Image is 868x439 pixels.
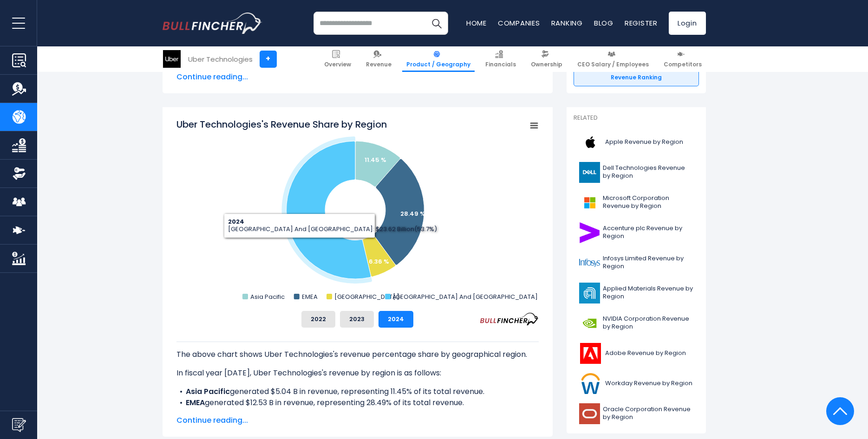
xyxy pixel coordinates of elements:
text: 53.7 % [291,213,311,222]
b: Asia Pacific [186,386,230,397]
span: Financials [485,61,516,68]
a: Product / Geography [402,46,475,72]
span: Dell Technologies Revenue by Region [603,164,693,180]
img: INFY logo [579,252,600,273]
b: EMEA [186,397,205,408]
li: generated $2.80 B in revenue, representing 6.36% of its total revenue. [176,408,539,420]
span: Continue reading... [176,71,539,83]
text: EMEA [302,292,318,301]
a: Register [625,18,658,28]
span: NVIDIA Corporation Revenue by Region [603,315,693,331]
p: The above chart shows Uber Technologies's revenue percentage share by geographical region. [176,349,539,360]
button: Search [425,12,448,35]
a: Accenture plc Revenue by Region [574,220,699,245]
img: NVDA logo [579,313,600,334]
img: AMAT logo [579,283,600,303]
span: Adobe Revenue by Region [605,349,686,357]
span: Apple Revenue by Region [605,138,683,146]
a: Overview [320,46,355,72]
a: Competitors [659,46,706,72]
b: [GEOGRAPHIC_DATA] [186,408,269,419]
img: WDAY logo [579,373,602,394]
tspan: Uber Technologies's Revenue Share by Region [176,118,387,131]
text: Asia Pacific [250,292,285,301]
span: Continue reading... [176,415,539,426]
a: CEO Salary / Employees [573,46,653,72]
img: UBER logo [163,50,181,68]
span: Infosys Limited Revenue by Region [603,255,693,271]
span: Oracle Corporation Revenue by Region [603,406,693,421]
text: [GEOGRAPHIC_DATA] [334,292,399,301]
a: Home [466,18,487,28]
a: Revenue Ranking [574,69,699,86]
span: Ownership [531,61,562,68]
span: Workday Revenue by Region [605,380,692,387]
a: Login [669,12,706,35]
div: Uber Technologies [188,54,253,65]
img: ORCL logo [579,403,600,424]
img: Ownership [12,167,26,181]
a: Financials [481,46,520,72]
a: Ranking [551,18,583,28]
a: Revenue [362,46,396,72]
a: Dell Technologies Revenue by Region [574,160,699,185]
button: 2022 [301,311,335,328]
text: [GEOGRAPHIC_DATA] And [GEOGRAPHIC_DATA] [393,292,538,301]
img: bullfincher logo [163,13,262,34]
a: Workday Revenue by Region [574,371,699,396]
a: Microsoft Corporation Revenue by Region [574,190,699,215]
a: + [260,51,277,68]
span: Accenture plc Revenue by Region [603,225,693,240]
button: 2023 [340,311,374,328]
a: Infosys Limited Revenue by Region [574,250,699,276]
span: Product / Geography [406,61,470,68]
span: Competitors [664,61,702,68]
a: Adobe Revenue by Region [574,341,699,366]
a: NVIDIA Corporation Revenue by Region [574,310,699,336]
span: Revenue [366,61,392,68]
a: Blog [594,18,613,28]
span: Microsoft Corporation Revenue by Region [603,194,693,210]
a: Apple Revenue by Region [574,129,699,155]
a: Ownership [527,46,567,72]
a: Go to homepage [163,13,262,34]
a: Companies [498,18,540,28]
p: In fiscal year [DATE], Uber Technologies's revenue by region is as follows: [176,368,539,379]
img: ADBE logo [579,343,602,364]
text: 6.36 % [369,257,389,266]
span: Applied Materials Revenue by Region [603,285,693,301]
p: Related [574,114,699,122]
text: 28.49 % [400,209,425,218]
li: generated $5.04 B in revenue, representing 11.45% of its total revenue. [176,386,539,397]
span: Overview [324,61,351,68]
img: AAPL logo [579,132,602,153]
button: 2024 [379,311,413,328]
svg: Uber Technologies's Revenue Share by Region [176,118,539,303]
li: generated $12.53 B in revenue, representing 28.49% of its total revenue. [176,397,539,408]
img: ACN logo [579,222,600,243]
a: Applied Materials Revenue by Region [574,280,699,306]
a: Oracle Corporation Revenue by Region [574,401,699,426]
text: 11.45 % [365,155,386,164]
span: CEO Salary / Employees [577,61,649,68]
img: DELL logo [579,162,600,183]
img: MSFT logo [579,192,600,213]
